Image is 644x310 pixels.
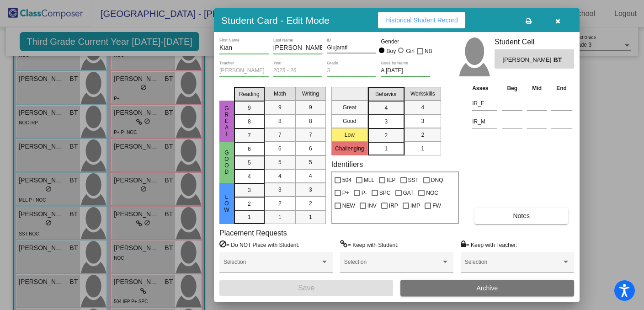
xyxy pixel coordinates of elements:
button: Save [219,280,393,296]
span: 2 [248,200,251,208]
span: 4 [278,172,282,180]
input: assessment [472,115,497,128]
span: MLL [364,175,374,186]
button: Archive [400,280,574,296]
span: 9 [248,104,251,112]
label: Placement Requests [219,229,287,237]
button: Notes [474,208,568,224]
span: Great [223,105,231,137]
span: Save [298,284,314,292]
span: Reading [239,90,260,98]
span: 8 [248,118,251,126]
span: 504 [342,175,351,186]
span: 2 [309,199,312,208]
span: 7 [278,131,282,139]
span: 4 [309,172,312,180]
span: 9 [278,103,282,112]
span: Behavior [375,90,397,98]
span: 6 [278,144,282,153]
th: Beg [500,83,525,93]
span: P+ [342,187,349,198]
span: 3 [421,117,424,125]
label: = Keep with Teacher: [461,240,517,249]
th: Mid [525,83,549,93]
span: DNQ [431,175,443,186]
input: year [273,68,323,74]
span: Historical Student Record [385,16,458,24]
mat-label: Gender [381,37,430,46]
span: 6 [309,144,312,153]
th: Asses [470,83,500,93]
span: Writing [302,90,319,98]
span: Math [274,90,286,98]
span: 1 [248,213,251,221]
div: Boy [386,47,396,55]
span: 3 [248,186,251,194]
span: 5 [248,159,251,167]
span: 5 [278,158,282,166]
span: 4 [384,104,388,112]
span: NB [425,46,432,57]
span: 6 [248,145,251,153]
span: FW [432,200,441,211]
span: Archive [477,284,498,292]
span: 9 [309,103,312,112]
label: = Do NOT Place with Student: [219,240,299,249]
span: BT [554,55,566,65]
span: 2 [421,131,424,139]
input: goes by name [381,68,430,74]
span: 4 [421,103,424,112]
span: 5 [309,158,312,166]
h3: Student Cell [495,37,574,46]
span: 8 [309,117,312,125]
span: INV [367,200,377,211]
span: IEP [387,175,395,186]
span: P- [362,187,367,198]
span: 1 [384,144,388,153]
span: 7 [309,131,312,139]
span: 4 [248,172,251,181]
input: teacher [219,68,269,74]
span: Notes [513,212,530,219]
label: = Keep with Student: [340,240,399,249]
span: 3 [384,118,388,126]
label: Identifiers [331,160,363,169]
span: Low [223,194,231,213]
input: Enter ID [327,45,376,51]
span: Workskills [410,90,435,98]
span: 2 [384,131,388,139]
span: Good [223,150,231,175]
span: 1 [309,213,312,221]
input: grade [327,68,376,74]
span: 1 [421,144,424,153]
span: [PERSON_NAME] [502,55,553,65]
span: GAT [403,187,414,198]
button: Historical Student Record [378,12,465,28]
span: IRP [389,200,398,211]
span: 1 [278,213,282,221]
span: 2 [278,199,282,208]
h3: Student Card - Edit Mode [221,15,330,26]
span: 7 [248,131,251,139]
span: NEW [342,200,355,211]
span: 3 [278,186,282,194]
div: Girl [405,47,415,55]
input: assessment [472,96,497,110]
span: IMP [410,200,420,211]
span: NOC [426,187,438,198]
span: SPC [379,187,391,198]
th: End [549,83,574,93]
span: 8 [278,117,282,125]
span: SST [408,175,419,186]
span: 3 [309,186,312,194]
